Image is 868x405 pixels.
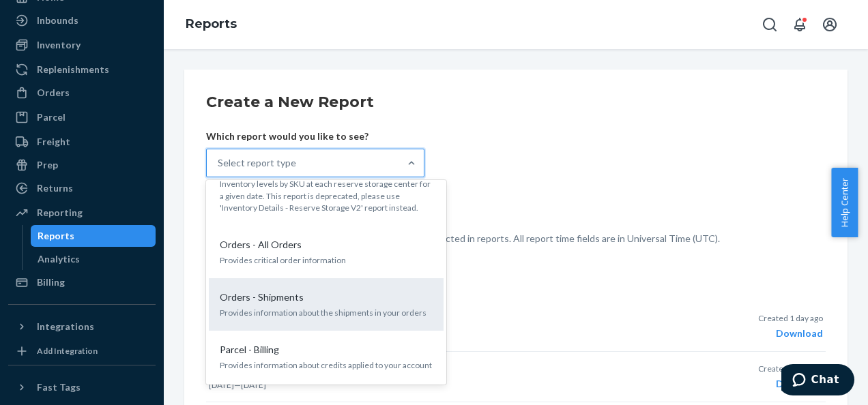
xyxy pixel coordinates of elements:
[220,359,433,371] p: Provides information about credits applied to your account
[831,168,858,237] button: Help Center
[37,63,109,76] div: Replenishments
[37,345,98,357] div: Add Integration
[31,248,156,270] a: Analytics
[220,178,433,213] p: Inventory levels by SKU at each reserve storage center for a given date. This report is deprecate...
[816,11,843,38] button: Open account menu
[37,206,83,220] div: Reporting
[37,135,70,149] div: Freight
[206,273,826,290] h3: Reports
[8,154,156,176] a: Prep
[31,225,156,247] a: Reports
[8,202,156,224] a: Reporting
[758,377,823,391] div: Download
[37,380,81,394] div: Fast Tags
[8,271,156,293] a: Billing
[220,254,433,266] p: Provides critical order information
[37,275,65,289] div: Billing
[220,290,304,304] p: Orders - Shipments
[8,59,156,80] a: Replenishments
[220,238,302,252] p: Orders - All Orders
[37,38,81,52] div: Inventory
[8,131,156,153] a: Freight
[37,14,78,27] div: Inbounds
[758,327,823,340] div: Download
[175,5,248,44] ol: breadcrumbs
[206,352,826,402] button: Orders - Shipments[DATE]—[DATE]Created 1 day agoDownload
[241,380,266,390] time: [DATE]
[8,106,156,128] a: Parcel
[756,11,783,38] button: Open Search Box
[206,91,826,113] h2: Create a New Report
[206,232,826,245] p: It may take up to 2 hours for new information to be reflected in reports. All report time fields ...
[38,252,80,266] div: Analytics
[220,307,433,318] p: Provides information about the shipments in your orders
[8,177,156,199] a: Returns
[38,229,74,243] div: Reports
[220,343,279,357] p: Parcel - Billing
[8,34,156,56] a: Inventory
[209,379,614,391] p: —
[37,181,73,195] div: Returns
[186,16,237,31] a: Reports
[758,363,823,374] p: Created 1 day ago
[209,380,234,390] time: [DATE]
[781,364,854,398] iframe: Opens a widget where you can chat to one of our agents
[37,110,66,124] div: Parcel
[786,11,813,38] button: Open notifications
[8,10,156,31] a: Inbounds
[218,156,296,170] div: Select report type
[206,301,826,352] button: Orders - All Orders[DATE]—[DATE]Created 1 day agoDownload
[37,86,70,100] div: Orders
[8,316,156,337] button: Integrations
[8,343,156,359] a: Add Integration
[206,130,424,143] p: Which report would you like to see?
[758,312,823,324] p: Created 1 day ago
[8,376,156,398] button: Fast Tags
[8,82,156,104] a: Orders
[37,158,58,172] div: Prep
[37,320,94,333] div: Integrations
